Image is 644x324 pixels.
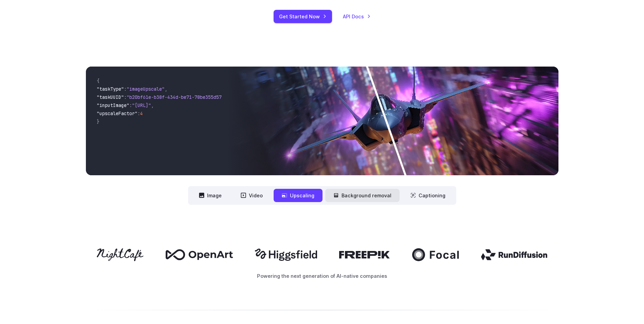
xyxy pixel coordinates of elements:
span: : [129,102,132,108]
span: "imageUpscale" [127,86,165,92]
span: "[URL]" [132,102,151,108]
span: "b20bf61e-b38f-434d-be71-78be355d5795" [127,94,230,100]
button: Image [191,189,230,202]
span: : [124,86,127,92]
a: API Docs [343,13,371,20]
span: "inputImage" [97,102,129,108]
button: Video [233,189,271,202]
button: Background removal [325,189,400,202]
span: : [124,94,127,100]
span: } [97,119,99,125]
a: Get Started Now [274,10,332,23]
span: "upscaleFactor" [97,110,137,116]
span: : [137,110,140,116]
img: Futuristic stealth jet streaking through a neon-lit cityscape with glowing purple exhaust [227,67,558,175]
span: 4 [140,110,143,116]
span: , [151,102,154,108]
button: Captioning [402,189,454,202]
button: Upscaling [274,189,323,202]
p: Powering the next generation of AI-native companies [86,272,558,280]
span: "taskType" [97,86,124,92]
span: , [165,86,167,92]
span: "taskUUID" [97,94,124,100]
span: { [97,78,99,84]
